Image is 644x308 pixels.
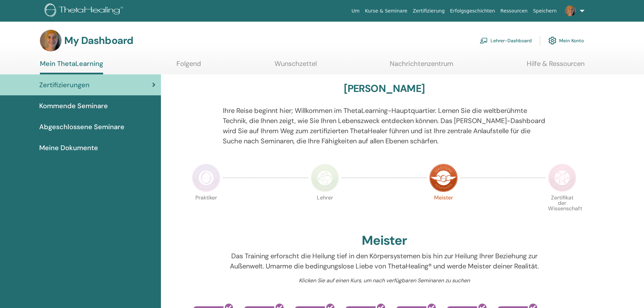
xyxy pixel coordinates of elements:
img: cog.svg [548,35,556,46]
span: Zertifizierungen [39,80,90,90]
p: Zertifikat der Wissenschaft [548,195,576,223]
p: Meister [429,195,458,223]
h3: My Dashboard [64,34,133,47]
span: Kommende Seminare [39,101,108,111]
p: Klicken Sie auf einen Kurs, um nach verfügbaren Seminaren zu suchen [223,277,546,285]
img: Practitioner [192,164,220,192]
p: Lehrer [311,195,339,223]
a: Mein ThetaLearning [40,60,103,74]
a: Mein Konto [548,33,584,48]
h2: Meister [362,233,407,248]
img: default.jpg [565,5,576,16]
p: Das Training erforscht die Heilung tief in den Körpersystemen bis hin zur Heilung Ihrer Beziehung... [223,251,546,271]
span: Meine Dokumente [39,143,98,153]
span: Abgeschlossene Seminare [39,122,124,132]
p: Ihre Reise beginnt hier; Willkommen im ThetaLearning-Hauptquartier. Lernen Sie die weltberühmte T... [223,105,546,146]
a: Nachrichtenzentrum [390,60,453,73]
a: Ressourcen [498,5,530,17]
img: default.jpg [40,30,62,51]
img: chalkboard-teacher.svg [480,38,488,44]
img: Master [429,164,458,192]
a: Lehrer-Dashboard [480,33,532,48]
a: Zertifizierung [410,5,447,17]
h3: [PERSON_NAME] [344,82,425,95]
img: logo.png [45,3,125,19]
a: Speichern [530,5,559,17]
a: Um [349,5,362,17]
a: Hilfe & Ressourcen [527,60,585,73]
a: Folgend [176,60,201,73]
a: Wunschzettel [275,60,317,73]
img: Certificate of Science [548,164,576,192]
a: Erfolgsgeschichten [447,5,498,17]
a: Kurse & Seminare [362,5,410,17]
p: Praktiker [192,195,220,223]
img: Instructor [311,164,339,192]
